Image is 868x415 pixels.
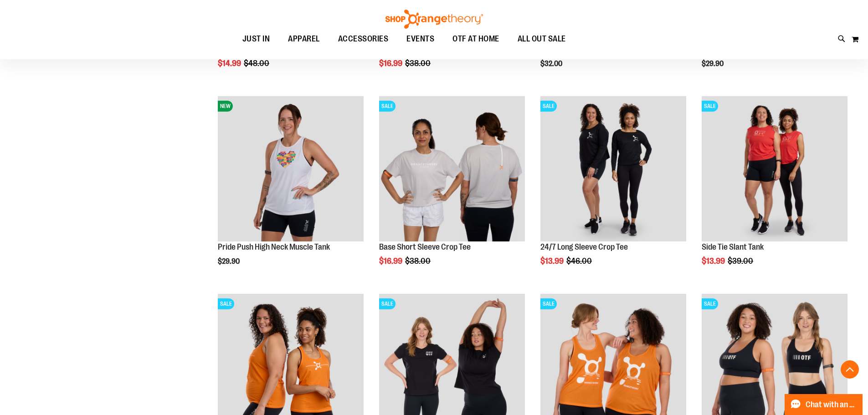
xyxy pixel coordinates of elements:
[218,257,241,266] span: $29.90
[288,29,320,49] span: APPAREL
[540,60,564,68] span: $32.00
[540,242,628,251] a: 24/7 Long Sleeve Crop Tee
[242,29,270,49] span: JUST IN
[379,96,525,242] img: Main Image of Base Short Sleeve Crop Tee
[218,101,233,112] span: NEW
[379,96,525,243] a: Main Image of Base Short Sleeve Crop TeeSALE
[406,29,434,49] span: EVENTS
[540,96,686,242] img: 24/7 Long Sleeve Crop Tee
[841,360,859,379] button: Back To Top
[338,29,389,49] span: ACCESSORIES
[702,298,718,309] span: SALE
[566,256,593,266] span: $46.00
[806,400,857,409] span: Chat with an Expert
[702,60,725,68] span: $29.90
[384,10,484,29] img: Shop Orangetheory
[702,101,718,112] span: SALE
[702,96,847,242] img: Side Tie Slant Tank
[213,92,368,289] div: product
[540,298,557,309] span: SALE
[540,256,565,266] span: $13.99
[518,29,566,49] span: ALL OUT SALE
[702,256,726,266] span: $13.99
[405,59,432,68] span: $38.00
[218,242,330,251] a: Pride Push High Neck Muscle Tank
[702,242,764,251] a: Side Tie Slant Tank
[379,59,404,68] span: $16.99
[218,298,234,309] span: SALE
[375,92,529,289] div: product
[379,298,395,309] span: SALE
[218,59,242,68] span: $14.99
[728,256,755,266] span: $39.00
[785,394,863,415] button: Chat with an Expert
[405,256,432,266] span: $38.00
[540,101,557,112] span: SALE
[379,242,471,251] a: Base Short Sleeve Crop Tee
[218,96,364,242] img: Pride Push High Neck Muscle Tank
[702,96,847,243] a: Side Tie Slant TankSALE
[536,92,691,289] div: product
[697,92,852,289] div: product
[244,59,271,68] span: $48.00
[379,101,395,112] span: SALE
[218,96,364,243] a: Pride Push High Neck Muscle TankNEW
[540,96,686,243] a: 24/7 Long Sleeve Crop TeeSALE
[379,256,404,266] span: $16.99
[452,29,499,49] span: OTF AT HOME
